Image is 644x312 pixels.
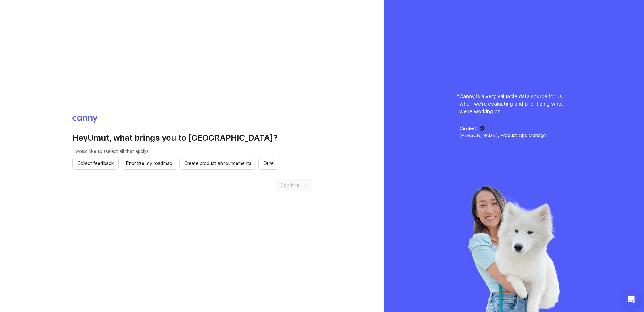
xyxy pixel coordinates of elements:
span: Prioritize my roadmap [126,160,172,167]
button: Continue [276,179,312,191]
p: Canny is a very valuable data source for us when we're evaluating and prioritizing what we're wor... [459,93,569,115]
img: Canny logo [72,116,97,123]
h2: Hey Umut , what brings you to [GEOGRAPHIC_DATA]? [72,133,312,143]
p: I would like to (select all that apply): [72,148,312,155]
h5: CircleCI [459,125,478,132]
span: Other [263,160,275,167]
img: CircleCI logo [480,126,485,131]
p: [PERSON_NAME], Product Ops Manager [459,132,569,139]
button: Other [258,157,280,170]
button: Collect feedback [72,157,119,170]
span: Continue [281,182,299,189]
button: Create product announcements [179,157,256,170]
button: Prioritize my roadmap [121,157,177,170]
div: Open Intercom Messenger [624,292,638,306]
img: liya-429d2be8cea6414bfc71c507a98abbfa.webp [467,185,561,312]
span: Create product announcements [184,160,251,167]
span: Collect feedback [77,160,114,167]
